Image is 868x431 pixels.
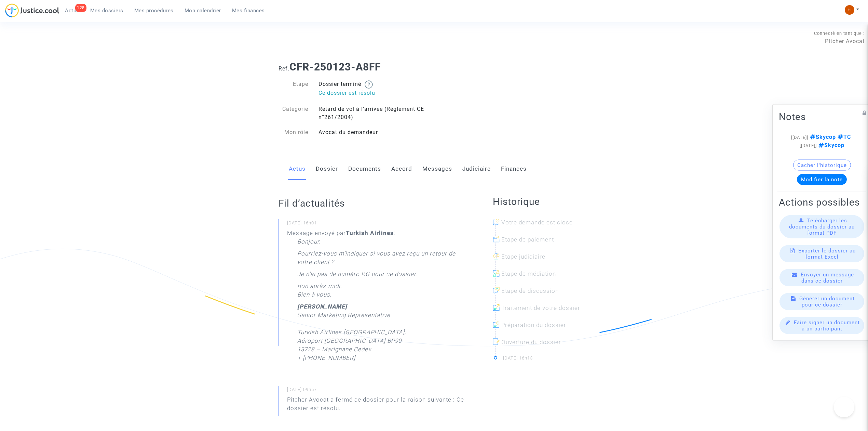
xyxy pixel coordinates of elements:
a: Finances [501,158,527,180]
div: 128 [75,4,86,12]
h2: Actions possibles [779,196,865,208]
small: [DATE] 16h01 [287,220,465,229]
span: Senior Marketing Representative [297,312,390,318]
span: Générer un document pour ce dossier [799,296,855,308]
div: Retard de vol à l'arrivée (Règlement CE n°261/2004) [313,105,434,121]
span: Exporter le dossier au format Excel [798,248,856,260]
span: Envoyer un message dans ce dossier [801,272,854,284]
div: Message envoyé par : [287,229,465,366]
div: Mon rôle [273,128,314,136]
h2: Historique [493,196,590,208]
div: Avocat du demandeur [313,128,434,136]
div: Catégorie [273,105,314,121]
div: Dossier terminé [313,80,434,98]
span: Skycop [817,142,844,148]
p: Pourriez-vous m’indiquer si vous avez reçu un retour de votre client ? [297,249,465,270]
span: [[DATE]] [800,143,817,148]
p: Ce dossier est résolu [318,89,429,97]
div: Pitcher Avocat a fermé ce dossier pour la raison suivante : Ce dossier est résolu. [287,395,465,413]
span: Skycop [808,134,836,140]
h2: Notes [779,111,865,123]
button: Modifier la note [797,174,847,185]
b: CFR-250123-A8FF [289,61,381,73]
a: Mes dossiers [85,5,129,16]
a: Actus [289,158,306,180]
h2: Fil d’actualités [279,197,465,209]
a: Mon calendrier [179,5,227,16]
span: Faire signer un document à un participant [794,319,860,332]
a: Dossier [316,158,338,180]
img: jc-logo.svg [5,3,59,17]
img: help.svg [365,80,373,89]
a: Mes procédures [129,5,179,16]
span: Mes finances [232,8,265,14]
img: fc99b196863ffcca57bb8fe2645aafd9 [845,5,854,15]
span: TC [838,134,851,140]
a: Accord [391,158,412,180]
a: Mes finances [227,5,270,16]
span: Mes dossiers [90,8,123,14]
div: Etape [273,80,314,98]
small: [DATE] 09h57 [287,387,465,395]
p: Je n’ai pas de numéro RG pour ce dossier. [297,270,418,282]
span: Actus [65,8,79,14]
p: Bon après-midi. Bien à vous, [297,282,342,302]
span: Connecté en tant que : [814,31,865,36]
span: Mon calendrier [185,8,221,14]
iframe: Help Scout Beacon - Open [834,397,854,417]
span: [[DATE]] [791,135,808,140]
a: Documents [348,158,381,180]
a: Messages [422,158,452,180]
span: Télécharger les documents du dossier au format PDF [789,218,855,236]
b: Turkish Airlines [346,230,394,236]
a: 128Actus [59,5,85,16]
span: Votre demande est close [501,219,573,226]
a: Judiciaire [462,158,491,180]
span: Turkish Airlines [GEOGRAPHIC_DATA], Aéroport [GEOGRAPHIC_DATA] BP90 13728 – Marignane Cedex T [PH... [297,329,406,361]
p: Bonjour, [297,237,321,249]
span: Ref. [279,65,289,72]
button: Cacher l'historique [793,160,851,171]
b: [PERSON_NAME] [297,303,347,310]
span: Mes procédures [134,8,174,14]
